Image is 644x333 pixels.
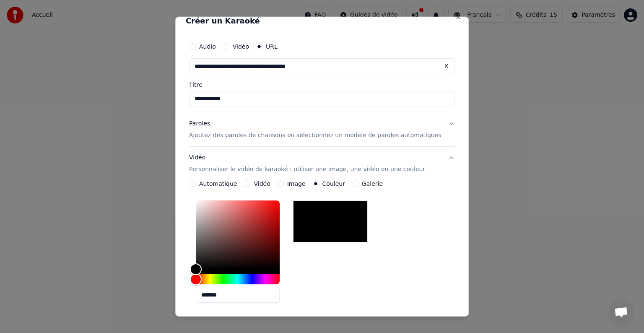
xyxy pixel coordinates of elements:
[196,274,280,284] div: Hue
[196,200,280,269] div: Color
[362,181,383,187] label: Galerie
[287,181,306,187] label: Image
[233,44,249,49] label: Vidéo
[199,181,237,187] label: Automatique
[186,17,458,25] h2: Créer un Karaoké
[254,181,270,187] label: Vidéo
[189,165,425,174] p: Personnaliser le vidéo de karaoké : utiliser une image, une vidéo ou une couleur
[189,120,210,128] div: Paroles
[322,181,345,187] label: Couleur
[189,147,455,180] button: VidéoPersonnaliser le vidéo de karaoké : utiliser une image, une vidéo ou une couleur
[266,44,278,49] label: URL
[189,82,455,88] label: Titre
[189,131,441,140] p: Ajoutez des paroles de chansons ou sélectionnez un modèle de paroles automatiques
[199,44,216,49] label: Audio
[189,153,425,174] div: Vidéo
[189,113,455,146] button: ParolesAjoutez des paroles de chansons ou sélectionnez un modèle de paroles automatiques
